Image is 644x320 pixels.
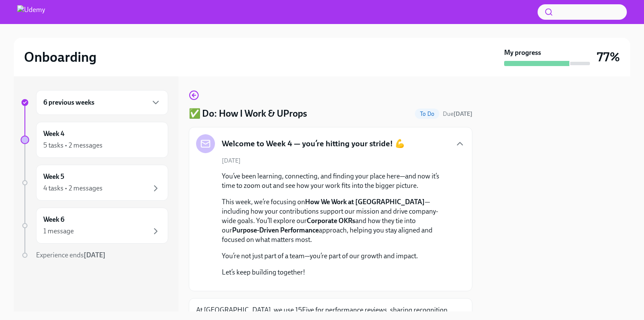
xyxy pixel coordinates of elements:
[597,49,620,65] h3: 77%
[24,48,97,66] h2: Onboarding
[43,141,103,150] div: 5 tasks • 2 messages
[17,5,45,19] img: Udemy
[43,129,64,139] h6: Week 4
[305,198,425,206] strong: How We Work at [GEOGRAPHIC_DATA]
[415,111,439,117] span: To Do
[504,48,541,57] strong: My progress
[36,251,106,259] span: Experience ends
[222,172,451,190] p: You’ve been learning, connecting, and finding your place here—and now it’s time to zoom out and s...
[307,217,355,225] strong: Corporate OKRs
[21,122,168,158] a: Week 45 tasks • 2 messages
[443,110,472,118] span: Due
[36,90,168,115] div: 6 previous weeks
[21,165,168,201] a: Week 54 tasks • 2 messages
[443,110,472,118] span: September 6th, 2025 10:00
[84,251,106,259] strong: [DATE]
[222,197,451,245] p: This week, we’re focusing on —including how your contributions support our mission and drive comp...
[232,226,319,234] strong: Purpose-Driven Performance
[189,107,307,120] h4: ✅ Do: How I Work & UProps
[43,98,94,107] h6: 6 previous weeks
[222,157,241,165] span: [DATE]
[43,215,64,224] h6: Week 6
[21,208,168,244] a: Week 61 message
[43,184,103,193] div: 4 tasks • 2 messages
[43,172,64,181] h6: Week 5
[222,268,451,277] p: Let’s keep building together!
[43,226,74,236] div: 1 message
[222,138,405,149] h5: Welcome to Week 4 — you’re hitting your stride! 💪
[454,110,472,118] strong: [DATE]
[222,251,451,261] p: You’re not just part of a team—you’re part of our growth and impact.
